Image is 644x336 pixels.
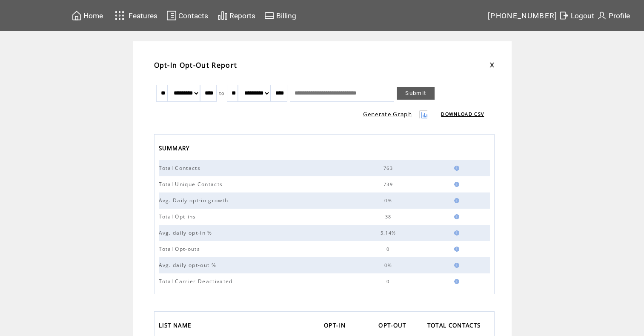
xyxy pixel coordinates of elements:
img: home.svg [72,10,82,21]
a: Submit [397,87,435,100]
img: help.gif [452,279,459,284]
span: Logout [571,11,594,20]
span: 5.14% [381,230,398,236]
a: Billing [263,9,298,22]
img: chart.svg [218,10,228,21]
span: OPT-OUT [378,319,408,333]
span: Total Opt-outs [159,245,203,253]
img: profile.svg [597,10,607,21]
span: to [219,90,225,96]
span: Reports [229,11,255,20]
span: [PHONE_NUMBER] [488,11,558,20]
span: Total Contacts [159,164,203,172]
span: 38 [385,214,394,220]
span: 0% [384,262,394,268]
img: help.gif [452,198,459,203]
img: creidtcard.svg [264,10,275,21]
a: Reports [216,9,257,22]
span: Total Carrier Deactivated [159,278,235,285]
img: exit.svg [559,10,569,21]
a: LIST NAME [159,319,196,333]
span: Home [83,11,103,20]
a: OPT-IN [324,319,350,333]
span: TOTAL CONTACTS [427,319,483,333]
span: 0 [386,246,392,252]
img: help.gif [452,230,459,235]
span: Profile [609,11,630,20]
span: 763 [384,165,395,171]
a: TOTAL CONTACTS [427,319,485,333]
span: Avg. daily opt-in % [159,229,215,236]
a: Logout [558,9,595,22]
img: help.gif [452,166,459,171]
span: OPT-IN [324,319,348,333]
img: features.svg [112,9,127,23]
span: Total Unique Contacts [159,181,225,188]
span: Total Opt-ins [159,213,198,220]
a: OPT-OUT [378,319,410,333]
img: contacts.svg [166,10,177,21]
span: Opt-In Opt-Out Report [154,60,238,70]
span: Avg. daily opt-out % [159,261,219,269]
a: DOWNLOAD CSV [441,111,484,117]
a: Generate Graph [363,110,412,118]
span: 739 [384,181,395,187]
span: LIST NAME [159,319,194,333]
span: 0 [386,279,392,284]
span: Features [129,11,157,20]
span: SUMMARY [159,142,192,156]
a: Home [70,9,104,22]
span: Contacts [178,11,208,20]
img: help.gif [452,214,459,219]
span: 0% [384,198,394,204]
span: Billing [276,11,296,20]
span: Avg. Daily opt-in growth [159,197,231,204]
img: help.gif [452,247,459,252]
img: help.gif [452,182,459,187]
img: help.gif [452,263,459,268]
a: Profile [595,9,631,22]
a: Contacts [165,9,209,22]
a: Features [111,7,159,24]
